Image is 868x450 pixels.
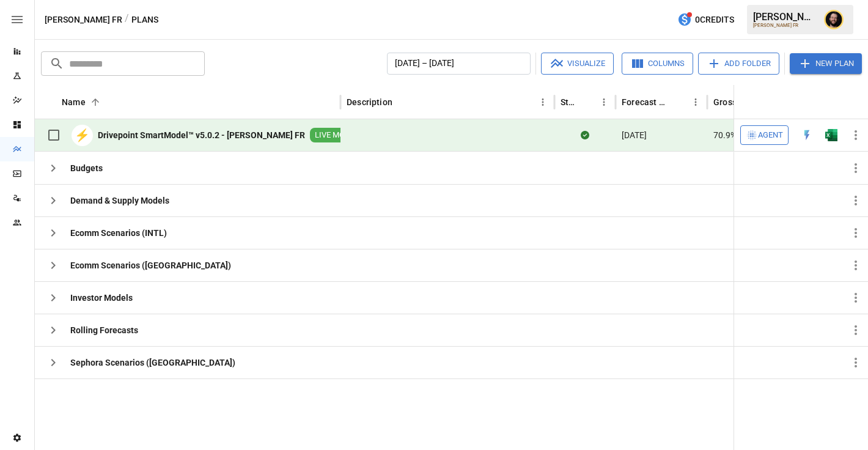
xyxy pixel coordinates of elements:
div: [PERSON_NAME] [753,11,817,23]
div: / [125,12,129,28]
img: excel-icon.76473adf.svg [825,129,837,141]
button: Sort [670,94,687,111]
button: [PERSON_NAME] FR [45,12,122,28]
img: quick-edit-flash.b8aec18c.svg [801,129,813,141]
div: Open in Excel [825,129,837,141]
div: Status [561,97,577,107]
div: Sync complete [581,129,589,141]
button: Visualize [541,53,614,75]
img: Ciaran Nugent [824,10,844,29]
button: [DATE] – [DATE] [387,53,531,75]
button: Description column menu [534,94,551,111]
button: Ciaran Nugent [817,2,851,37]
span: 70.9% [713,129,737,141]
div: Forecast start [622,97,669,107]
button: Sort [578,94,595,111]
button: Columns [622,53,693,75]
b: Rolling Forecasts [70,324,138,336]
div: Name [62,97,86,107]
b: Demand & Supply Models [70,194,169,207]
span: Agent [758,128,783,142]
button: Status column menu [595,94,612,111]
button: New Plan [790,53,862,74]
b: Drivepoint SmartModel™ v5.0.2 - [PERSON_NAME] FR [98,129,305,141]
button: Forecast start column menu [687,94,704,111]
button: Sort [851,94,868,111]
div: Open in Quick Edit [801,129,813,141]
div: ⚡ [72,125,93,146]
button: Agent [740,125,789,145]
button: Sort [394,94,411,111]
b: Budgets [70,162,103,174]
div: Gross Margin [713,97,748,107]
div: Description [347,97,392,107]
b: Investor Models [70,292,133,304]
span: LIVE MODEL [310,130,364,141]
button: Sort [87,94,104,111]
div: [DATE] [616,119,707,152]
button: Add Folder [698,53,779,75]
b: Ecomm Scenarios (INTL) [70,227,167,239]
button: 0Credits [672,9,739,31]
b: Sephora Scenarios ([GEOGRAPHIC_DATA]) [70,356,235,369]
b: Ecomm Scenarios ([GEOGRAPHIC_DATA]) [70,259,231,271]
div: [PERSON_NAME] FR [753,23,817,28]
span: 0 Credits [695,12,734,28]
